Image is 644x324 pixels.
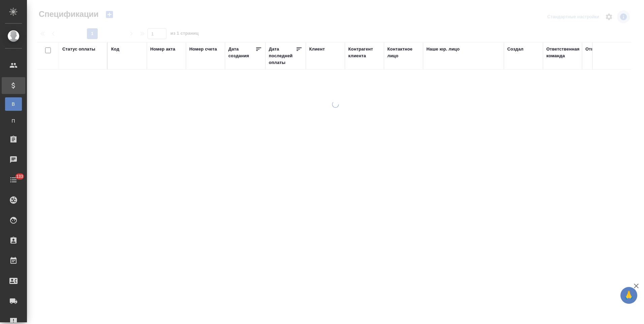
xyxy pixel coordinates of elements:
a: 133 [2,171,25,188]
div: Номер акта [150,46,175,53]
div: Клиент [309,46,325,53]
div: Дата последней оплаты [269,46,296,66]
div: Контактное лицо [387,46,420,59]
span: 🙏 [623,288,635,302]
a: В [5,97,22,111]
div: Создал [507,46,523,53]
div: Дата создания [228,46,255,59]
span: 133 [12,173,27,180]
div: Наше юр. лицо [426,46,460,53]
div: Код [111,46,119,53]
div: Статус оплаты [62,46,95,53]
div: Номер счета [189,46,217,53]
div: Ответственный [585,46,620,53]
a: П [5,114,22,128]
button: 🙏 [620,287,637,304]
div: Контрагент клиента [348,46,381,59]
span: П [8,118,19,124]
span: В [8,101,19,107]
div: Ответственная команда [546,46,580,59]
